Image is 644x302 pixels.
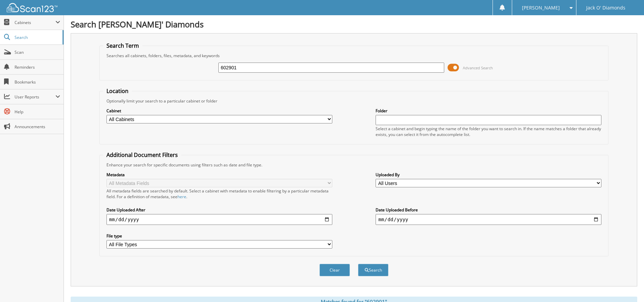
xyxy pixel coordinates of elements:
[376,172,601,178] label: Uploaded By
[463,65,493,70] span: Advanced Search
[7,3,57,12] img: scan123-logo-white.svg
[103,98,605,104] div: Optionally limit your search to a particular cabinet or folder
[15,124,60,130] span: Announcements
[15,79,60,85] span: Bookmarks
[106,172,332,178] label: Metadata
[376,214,601,225] input: end
[522,6,560,10] span: [PERSON_NAME]
[15,64,60,70] span: Reminders
[103,87,132,95] legend: Location
[106,108,332,114] label: Cabinet
[103,162,605,168] div: Enhance your search for specific documents using filters such as date and file type.
[376,126,601,137] div: Select a cabinet and begin typing the name of the folder you want to search in. If the name match...
[106,233,332,239] label: File type
[15,20,55,25] span: Cabinets
[15,49,60,55] span: Scan
[106,188,332,200] div: All metadata fields are searched by default. Select a cabinet with metadata to enable filtering b...
[15,109,60,115] span: Help
[177,194,186,200] a: here
[103,53,605,59] div: Searches all cabinets, folders, files, metadata, and keywords
[15,34,59,40] span: Search
[106,207,332,213] label: Date Uploaded After
[376,108,601,114] label: Folder
[106,214,332,225] input: start
[71,19,637,30] h1: Search [PERSON_NAME]' Diamonds
[319,264,350,276] button: Clear
[376,207,601,213] label: Date Uploaded Before
[358,264,388,276] button: Search
[15,94,55,100] span: User Reports
[103,42,142,49] legend: Search Term
[586,6,625,10] span: Jack O' Diamonds
[103,151,181,159] legend: Additional Document Filters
